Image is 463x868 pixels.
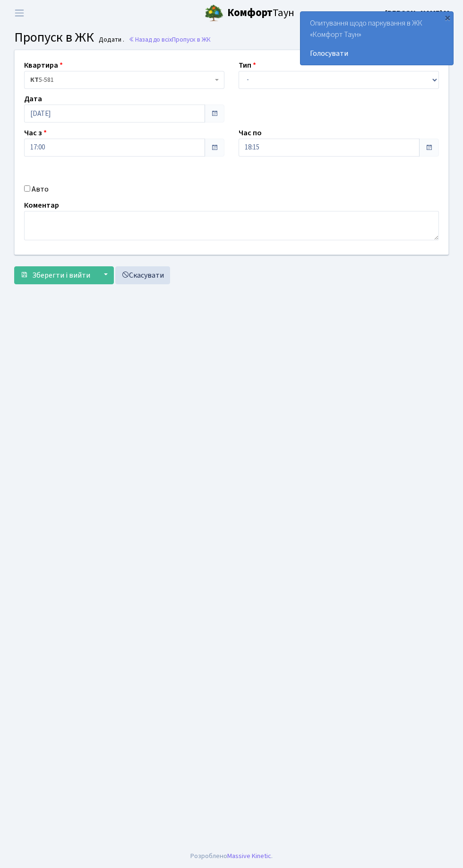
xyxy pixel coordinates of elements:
[97,36,124,44] small: Додати .
[205,4,223,23] img: logo.png
[129,35,211,44] a: Назад до всіхПропуск в ЖК
[8,5,31,21] button: Переключити навігацію
[239,60,256,71] label: Тип
[385,8,452,19] a: [PERSON_NAME] М.
[300,12,453,65] div: Опитування щодо паркування в ЖК «Комфорт Таун»
[32,184,49,195] label: Авто
[24,93,42,105] label: Дата
[443,13,452,22] div: ×
[14,266,96,284] button: Зберегти і вийти
[24,71,224,89] span: <b>КТ</b>&nbsp;&nbsp;&nbsp;&nbsp;5-581
[14,28,94,47] span: Пропуск в ЖК
[227,5,273,20] b: Комфорт
[172,35,211,44] span: Пропуск в ЖК
[24,200,59,211] label: Коментар
[24,60,63,71] label: Квартира
[30,75,213,85] span: <b>КТ</b>&nbsp;&nbsp;&nbsp;&nbsp;5-581
[227,851,271,861] a: Massive Kinetic
[310,48,444,59] a: Голосувати
[24,127,47,139] label: Час з
[385,8,452,18] b: [PERSON_NAME] М.
[115,266,170,284] a: Скасувати
[190,851,273,861] div: Розроблено .
[227,5,294,21] span: Таун
[32,270,90,281] span: Зберегти і вийти
[239,127,262,139] label: Час по
[30,75,39,85] b: КТ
